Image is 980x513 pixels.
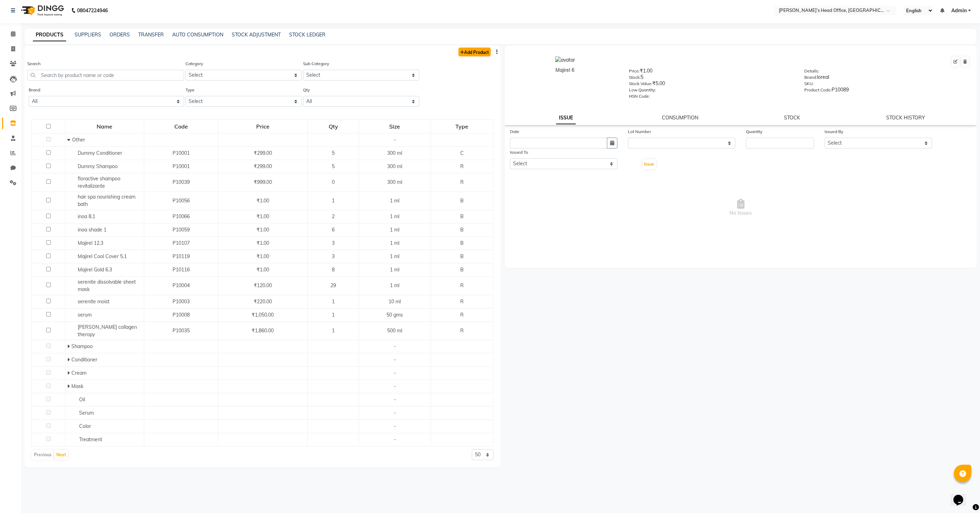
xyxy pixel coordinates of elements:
span: hair spa nourishing cream bath [78,194,135,207]
label: Qty [303,87,310,93]
span: 300 ml [387,163,402,169]
span: - [394,423,396,429]
span: - [394,343,396,349]
span: - [394,396,396,403]
label: Category [185,61,203,67]
span: P10039 [173,179,190,185]
label: Brand: [804,74,817,81]
span: - [394,356,396,363]
div: Type [431,120,493,133]
b: 08047224946 [77,1,108,20]
img: avatar [555,56,575,64]
label: Price: [629,68,640,74]
a: STOCK [784,115,800,121]
span: Shampoo [71,343,93,349]
div: Code [145,120,217,133]
span: ₹1,050.00 [252,312,274,318]
span: Collapse Row [67,137,72,143]
label: HSN Code: [629,93,650,99]
span: serenite moist [78,298,110,305]
span: P10066 [173,213,190,220]
span: ₹120.00 [254,282,272,289]
span: 1 ml [390,213,399,220]
span: B [460,197,464,204]
span: P10059 [173,227,190,233]
span: Admin [951,7,967,14]
span: ₹1.00 [257,266,269,273]
span: ₹1.00 [257,253,269,259]
a: AUTO CONSUMPTION [172,32,223,38]
a: ORDERS [110,32,130,38]
span: ₹1.00 [257,213,269,220]
span: P10004 [173,282,190,289]
span: P10003 [173,298,190,305]
span: serum [78,312,92,318]
div: Qty [308,120,358,133]
span: 1 [332,312,335,318]
span: Expand Row [67,383,71,389]
label: Date [510,129,519,135]
label: Low Quantity: [629,87,656,93]
label: Search [27,61,41,67]
button: Next [55,450,68,460]
span: Dummy Conditioner [78,150,122,156]
span: B [460,213,464,220]
span: 1 ml [390,240,399,246]
span: Serum [79,410,94,416]
a: TRANSFER [138,32,164,38]
span: inoa shade 1 [78,227,106,233]
span: ₹299.00 [254,150,272,156]
div: loreal [804,74,969,83]
label: Stock Value: [629,81,652,87]
label: Issued To [510,149,528,155]
span: 10 ml [388,298,401,305]
span: - [394,383,396,389]
span: 1 [332,298,335,305]
span: - [394,137,396,143]
span: Issue [644,161,654,167]
span: Cream [71,370,86,376]
span: ₹999.00 [254,179,272,185]
span: R [460,179,464,185]
label: Stock: [629,74,640,81]
a: ISSUE [556,112,576,124]
span: 5 [332,150,335,156]
span: Expand Row [67,343,71,349]
label: Sub Category [303,61,329,67]
span: 1 ml [390,282,399,289]
span: 1 [332,327,335,334]
span: 50 gms [386,312,403,318]
span: ₹1.00 [257,227,269,233]
span: 1 ml [390,253,399,259]
span: B [460,253,464,259]
span: B [460,227,464,233]
span: - [394,436,396,443]
span: 3 [332,240,335,246]
span: P10001 [173,163,190,169]
span: ₹1,860.00 [252,327,274,334]
label: Issued By [825,129,843,135]
span: 300 ml [387,179,402,185]
a: Add Product [458,48,491,56]
span: C [460,150,464,156]
span: [PERSON_NAME] collagen theropy [78,324,137,338]
div: ₹5.00 [629,80,794,90]
a: CONSUMPTION [662,115,698,121]
span: inoa 8.1 [78,213,95,220]
span: - [394,410,396,416]
span: B [460,240,464,246]
span: P10116 [173,266,190,273]
span: R [460,282,464,289]
span: 1 ml [390,227,399,233]
span: 500 ml [387,327,402,334]
span: 8 [332,266,335,273]
span: No Issues [510,173,971,243]
span: P10119 [173,253,190,259]
span: Majirel Gold 6.3 [78,266,112,273]
span: Majirel Cool Cover 5.1 [78,253,127,259]
span: 3 [332,253,335,259]
span: P10035 [173,327,190,334]
div: Majirel 6 [512,67,618,74]
label: Product Code: [804,87,832,93]
span: P10008 [173,312,190,318]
